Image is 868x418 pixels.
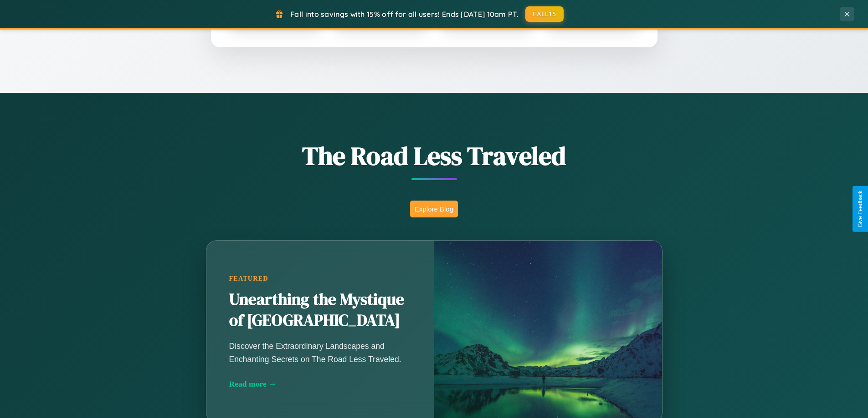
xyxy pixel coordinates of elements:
div: Give Feedback [857,191,863,227]
span: Fall into savings with 15% off for all users! Ends [DATE] 10am PT. [290,10,519,19]
h1: The Road Less Traveled [161,138,708,173]
button: Explore Blog [410,201,458,217]
p: Discover the Extraordinary Landscapes and Enchanting Secrets on The Road Less Traveled. [229,340,411,365]
button: FALL15 [525,6,564,22]
div: Read more → [229,379,411,389]
div: Featured [229,275,411,282]
h2: Unearthing the Mystique of [GEOGRAPHIC_DATA] [229,289,411,331]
